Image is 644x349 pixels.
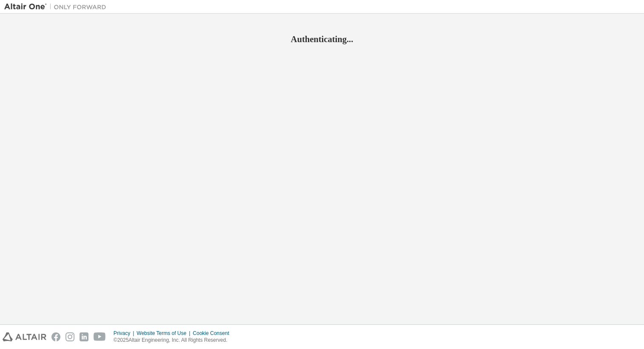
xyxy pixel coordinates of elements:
[4,34,640,45] h2: Authenticating...
[80,332,88,341] img: linkedin.svg
[3,332,46,341] img: altair_logo.svg
[66,332,74,341] img: instagram.svg
[137,330,193,337] div: Website Terms of Use
[193,330,234,337] div: Cookie Consent
[51,332,60,341] img: facebook.svg
[114,330,137,337] div: Privacy
[4,3,111,11] img: Altair One
[114,337,234,344] p: © 2025 Altair Engineering, Inc. All Rights Reserved.
[94,332,106,341] img: youtube.svg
